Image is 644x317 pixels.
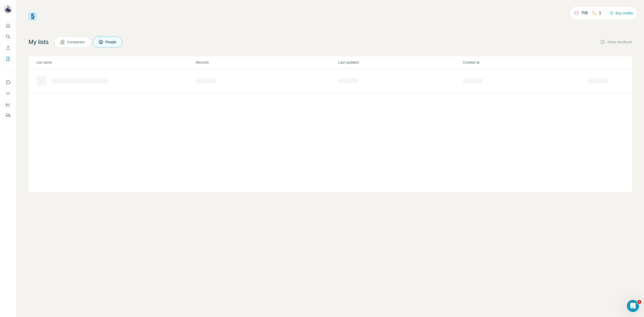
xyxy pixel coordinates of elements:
button: Quick start [4,21,12,30]
h4: My lists [28,38,49,46]
p: Records [196,60,338,65]
button: Search [4,32,12,41]
span: 1 [637,300,641,304]
button: Use Surfe API [4,89,12,98]
button: Buy credits [610,10,633,17]
button: Dashboard [4,100,12,109]
img: Surfe Logo [28,12,37,21]
p: 706 [581,10,588,16]
span: Companies [67,39,85,45]
button: Use Surfe on LinkedIn [4,78,12,87]
button: Feedback [4,111,12,120]
p: Last updated [338,60,462,65]
p: List name [36,60,195,65]
span: People [105,39,117,45]
iframe: Intercom live chat [627,300,639,312]
p: Created at [463,60,587,65]
button: My lists [4,54,12,63]
img: Avatar [4,5,12,13]
button: Enrich CSV [4,43,12,52]
button: Share feedback [600,39,632,45]
p: 1 [599,10,601,16]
